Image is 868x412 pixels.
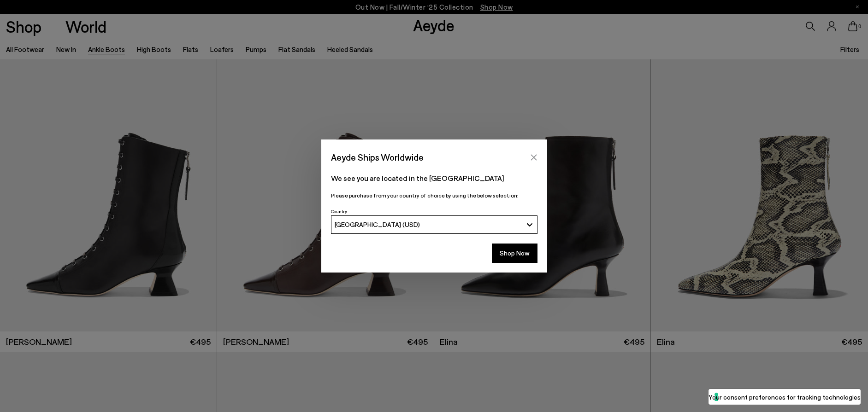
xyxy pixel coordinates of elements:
button: Close [527,151,541,164]
p: We see you are located in the [GEOGRAPHIC_DATA] [331,173,537,184]
label: Your consent preferences for tracking technologies [709,392,861,402]
span: [GEOGRAPHIC_DATA] (USD) [335,221,420,228]
span: Aeyde Ships Worldwide [331,149,424,165]
button: Your consent preferences for tracking technologies [709,389,861,405]
button: Shop Now [492,244,537,263]
p: Please purchase from your country of choice by using the below selection: [331,191,537,200]
span: Country [331,209,347,214]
